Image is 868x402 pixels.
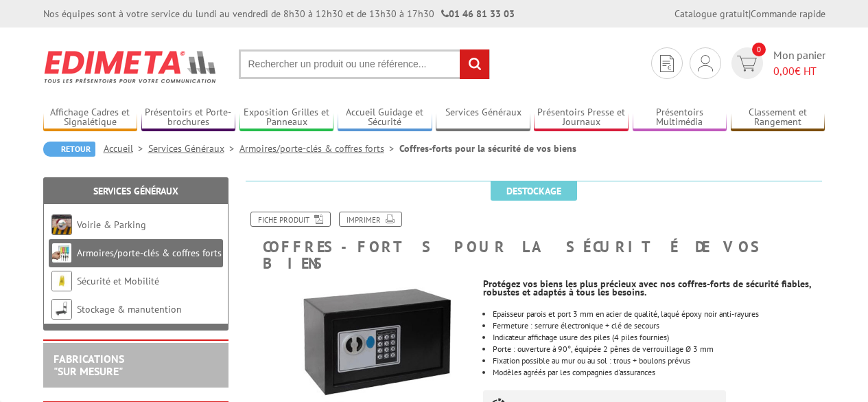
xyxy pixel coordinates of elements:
[773,64,795,78] span: 0,00
[77,247,222,259] a: Armoires/porte-clés & coffres forts
[148,142,239,155] a: Services Généraux
[493,333,825,342] li: Indicateur affichage usure des piles (4 piles fournies)
[141,107,236,129] a: Présentoirs et Porte-brochures
[77,219,146,231] a: Voirie & Parking
[436,107,530,129] a: Services Généraux
[493,357,825,365] li: Fixation possible au mur ou au sol : trous + boulons prévus
[54,352,124,378] a: FABRICATIONS"Sur Mesure"
[493,368,825,377] li: Modèles agréés par les compagnies d'assurances
[339,212,402,227] a: Imprimer
[51,214,72,235] img: Voirie & Parking
[239,107,334,129] a: Exposition Grilles et Panneaux
[773,63,825,79] span: € HT
[51,243,72,263] img: Armoires/porte-clés & coffres forts
[633,107,727,129] a: Présentoirs Multimédia
[51,299,72,320] img: Stockage & manutention
[773,47,825,79] span: Mon panier
[43,142,95,157] a: Retour
[483,278,811,298] strong: Protégez vos biens les plus précieux avec nos coffres-forts de sécurité fiables, robustes et adap...
[493,322,825,330] li: Fermeture : serrure électronique + clé de secours
[491,181,577,201] span: Destockage
[43,107,138,129] a: Affichage Cadres et Signalétique
[698,55,713,71] img: devis rapide
[77,275,159,287] a: Sécurité et Mobilité
[93,185,178,197] a: Services Généraux
[660,55,674,72] img: devis rapide
[77,303,182,315] a: Stockage & manutention
[460,49,489,79] input: rechercher
[751,8,825,20] a: Commande rapide
[104,142,148,155] a: Accueil
[239,49,490,79] input: Rechercher un produit ou une référence...
[493,345,825,353] li: Porte : ouverture à 90°, équipée 2 pênes de verrouillage Ø 3 mm
[728,47,825,79] a: devis rapide 0 Mon panier 0,00€ HT
[534,107,629,129] a: Présentoirs Presse et Journaux
[399,142,576,155] li: Coffres-forts pour la sécurité de vos biens
[43,41,218,92] img: Edimeta
[43,7,515,21] div: Nos équipes sont à votre service du lundi au vendredi de 8h30 à 12h30 et de 13h30 à 17h30
[675,8,749,20] a: Catalogue gratuit
[51,271,72,291] img: Sécurité et Mobilité
[675,7,825,21] div: |
[737,56,757,71] img: devis rapide
[250,212,331,227] a: Fiche produit
[239,142,399,155] a: Armoires/porte-clés & coffres forts
[752,43,766,56] span: 0
[493,310,825,318] li: Epaisseur parois et port 3 mm en acier de qualité, laqué époxy noir anti-rayures
[731,107,825,129] a: Classement et Rangement
[338,107,432,129] a: Accueil Guidage et Sécurité
[441,8,515,20] strong: 01 46 81 33 03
